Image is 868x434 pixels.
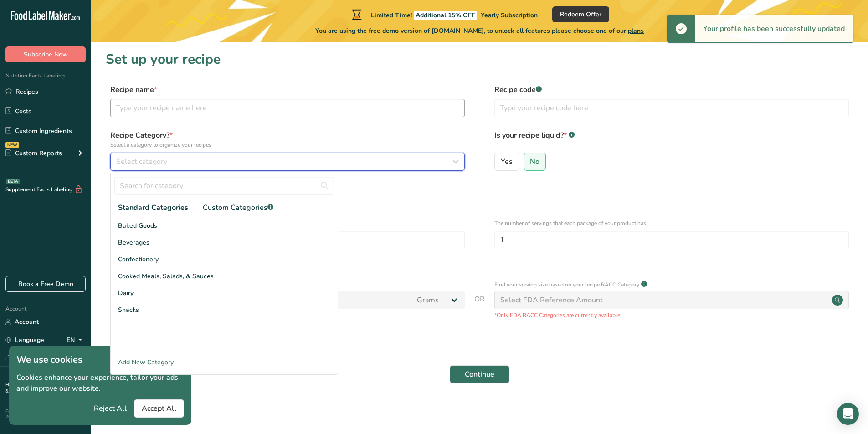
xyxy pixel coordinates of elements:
span: Subscribe Now [24,50,68,59]
span: Additional 15% OFF [414,11,477,20]
label: Recipe Category? [110,130,465,149]
span: plans [628,26,644,35]
a: Terms & Conditions . [5,382,85,394]
a: Hire an Expert . [5,382,38,388]
div: Select FDA Reference Amount [500,295,603,306]
div: Your profile has been successfully updated [695,15,853,42]
input: Type your recipe code here [494,99,849,117]
a: Book a Free Demo [5,276,86,292]
span: Beverages [118,238,149,247]
div: Custom Reports [5,148,62,158]
div: Limited Time! [350,9,538,20]
span: Dairy [118,288,134,298]
span: Baked Goods [118,221,157,230]
span: Snacks [118,305,139,315]
p: *Only FDA RACC Categories are currently available [494,311,849,319]
span: Select category [116,156,167,167]
label: Is your recipe liquid? [494,130,849,149]
span: OR [474,294,485,319]
span: Custom Categories [203,202,273,213]
label: Recipe code [494,84,849,95]
h1: Set up your recipe [106,49,853,70]
span: You are using the free demo version of [DOMAIN_NAME], to unlock all features please choose one of... [315,26,644,36]
input: Search for category [114,177,334,195]
span: Standard Categories [118,202,188,213]
p: Select a category to organize your recipes [110,141,465,149]
div: Open Intercom Messenger [837,403,859,425]
span: Reject All [94,403,127,414]
button: Redeem Offer [552,6,609,22]
div: BETA [6,179,20,184]
button: Reject All [87,399,134,418]
button: Accept All [134,399,184,418]
button: Subscribe Now [5,46,86,62]
span: Accept All [142,403,176,414]
span: Redeem Offer [560,10,601,19]
span: Yearly Subscription [481,11,538,20]
div: EN [67,335,86,346]
label: Recipe name [110,84,465,95]
span: Continue [465,369,494,380]
div: Add New Category [111,357,338,367]
span: Yes [501,157,513,166]
span: No [530,157,539,166]
span: Cooked Meals, Salads, & Sauces [118,271,214,281]
span: Confectionery [118,255,159,264]
a: Language [5,332,44,348]
button: Continue [450,365,509,383]
p: The number of servings that each package of your product has. [494,219,849,227]
p: Cookies enhance your experience, tailor your ads and improve our website. [16,372,184,394]
div: NEW [5,142,19,148]
p: Find your serving size based on your recipe RACC Category [494,281,639,289]
h1: We use cookies [16,353,184,367]
button: Select category [110,153,465,171]
div: Powered By FoodLabelMaker © 2025 All Rights Reserved [5,408,86,419]
input: Type your recipe name here [110,99,465,117]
